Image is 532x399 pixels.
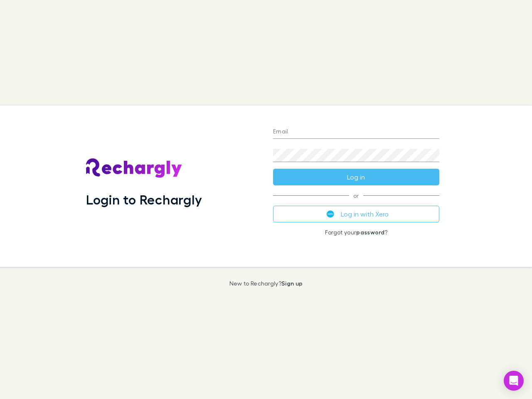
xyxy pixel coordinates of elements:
button: Log in [273,169,439,185]
p: New to Rechargly? [229,280,303,287]
p: Forgot your ? [273,229,439,236]
div: Open Intercom Messenger [504,371,524,391]
h1: Login to Rechargly [86,192,202,207]
img: Rechargly's Logo [86,158,182,178]
button: Log in with Xero [273,206,439,222]
img: Xero's logo [327,210,334,218]
a: Sign up [281,280,303,287]
a: password [356,229,384,236]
